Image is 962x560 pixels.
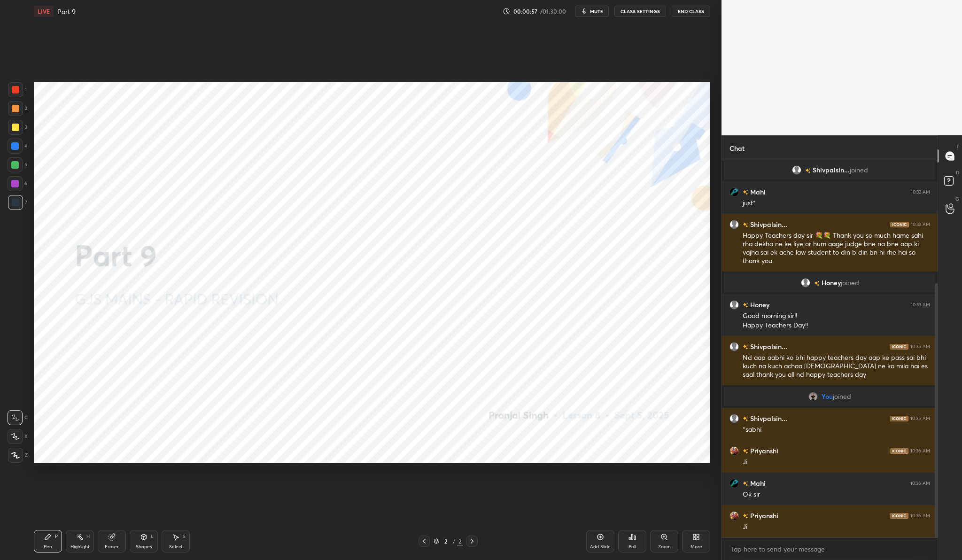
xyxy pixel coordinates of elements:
div: 10:32 AM [911,189,930,195]
img: iconic-dark.1390631f.png [890,448,908,454]
div: Nd aap aabhi ko bhi happy teachers day aap ke pass sai bhi kuch na kuch achaa [DEMOGRAPHIC_DATA] ... [743,353,930,380]
img: default.png [801,278,810,288]
div: Good morning sir!! [743,311,930,321]
p: Chat [722,136,752,161]
img: default.png [729,300,739,310]
div: just* [743,199,930,208]
button: End Class [672,6,710,17]
div: Happy Teachers day sir 💐💐 Thank you so much hame sahi rha dekha ne ke liye or hum aage judge bne ... [743,231,930,266]
div: Poll [628,544,636,549]
div: 6 [8,176,27,191]
div: 5 [8,157,27,172]
div: grid [722,161,938,537]
div: H [86,534,90,539]
div: 4 [8,139,27,154]
div: Happy Teachers Day!! [743,321,930,330]
span: joined [841,279,859,287]
img: no-rating-badge.077c3623.svg [743,303,748,308]
img: iconic-dark.1390631f.png [890,416,908,421]
div: S [183,534,186,539]
div: 2 [8,101,27,116]
h6: Honey [748,300,769,310]
h6: Shivpalsin... [748,413,787,423]
img: iconic-dark.1390631f.png [890,513,908,519]
h6: Priyanshi [748,511,778,521]
img: 3cb1e03208d04803bc8ca2512a612f50.jpg [729,511,739,521]
div: P [55,534,58,539]
div: Ji [743,458,930,467]
div: 10:36 AM [910,481,930,486]
div: Eraser [105,544,119,549]
button: CLASS SETTINGS [614,6,666,17]
div: Pen [44,544,52,549]
div: 10:35 AM [910,344,930,350]
div: 10:32 AM [911,222,930,227]
p: T [956,143,959,150]
img: 3cb1e03208d04803bc8ca2512a612f50.jpg [729,446,739,456]
div: Ji [743,522,930,532]
div: 7 [8,195,27,210]
img: default.png [792,165,801,175]
div: 1 [8,82,27,97]
div: Shapes [136,544,152,549]
img: default.png [729,414,739,423]
span: Honey [822,279,841,287]
img: no-rating-badge.077c3623.svg [814,281,820,286]
img: no-rating-badge.077c3623.svg [743,190,748,195]
img: default.png [729,342,739,351]
div: 3 [8,120,27,135]
div: C [8,410,28,425]
img: 3708bcbceeb24c8eb7155df00cfd8e1a.jpg [729,187,739,197]
img: iconic-dark.1390631f.png [890,222,909,227]
img: no-rating-badge.077c3623.svg [743,513,748,519]
p: G [955,195,959,202]
img: no-rating-badge.077c3623.svg [743,416,748,421]
span: You [822,393,833,400]
div: 2 [457,537,463,545]
h6: Shivpalsin... [748,342,787,351]
img: no-rating-badge.077c3623.svg [743,481,748,486]
div: Select [169,544,183,549]
div: Add Slide [590,544,611,549]
img: 3708bcbceeb24c8eb7155df00cfd8e1a.jpg [729,479,739,488]
div: 10:36 AM [910,513,930,519]
div: 10:36 AM [910,448,930,454]
h6: Mahi [748,187,766,197]
span: joined [833,393,851,400]
div: More [690,544,702,549]
div: L [151,534,154,539]
button: mute [575,6,609,17]
span: mute [590,8,603,15]
h6: Priyanshi [748,446,778,456]
img: default.png [729,220,739,229]
p: D [956,169,959,176]
img: no-rating-badge.077c3623.svg [743,449,748,454]
div: Highlight [70,544,90,549]
img: 9f6949702e7c485d94fd61f2cce3248e.jpg [808,392,818,401]
img: no-rating-badge.077c3623.svg [743,222,748,227]
div: 2 [441,538,450,544]
img: no-rating-badge.077c3623.svg [743,344,748,350]
h6: Shivpalsin... [748,219,787,229]
div: 10:35 AM [910,416,930,421]
span: joined [850,166,868,174]
h6: Mahi [748,478,766,488]
img: iconic-dark.1390631f.png [890,344,908,350]
div: X [8,429,28,444]
div: 10:33 AM [911,302,930,308]
div: Zoom [658,544,671,549]
span: Shivpalsin... [813,166,850,174]
div: Ok sir [743,490,930,499]
h4: Part 9 [57,7,76,16]
div: / [452,538,455,544]
img: no-rating-badge.077c3623.svg [805,168,811,173]
div: LIVE [34,6,54,17]
div: *sabhi [743,425,930,435]
div: Z [8,448,28,463]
